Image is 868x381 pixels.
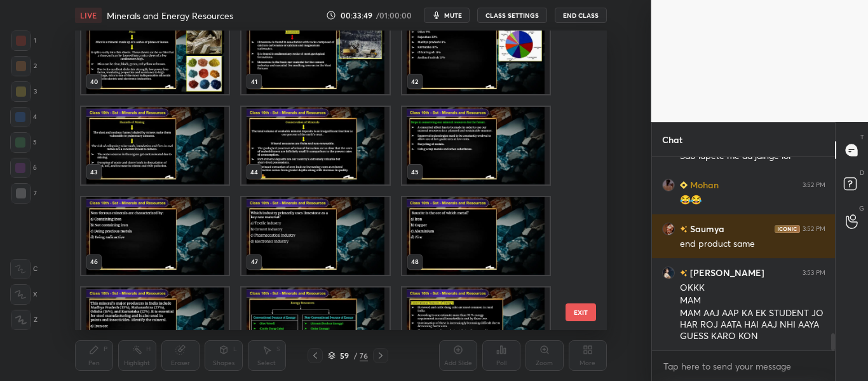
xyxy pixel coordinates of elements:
img: no-rating-badge.077c3623.svg [680,226,688,233]
button: mute [424,8,470,23]
h6: [PERSON_NAME] [688,266,764,279]
span: mute [444,11,462,20]
div: MAM [680,294,825,307]
div: 😂😂 [680,194,825,207]
div: MAM AAJ AAP KA EK STUDENT JO HAR ROJ AATA HAI AAJ NHI AAYA GUESS KARO KON [680,307,825,343]
img: 1759484871JBG4ZD.pdf [81,17,229,94]
h6: Saumya [688,222,724,235]
div: 4 [10,107,37,127]
div: 3:53 PM [803,269,825,277]
img: 1759484871JBG4ZD.pdf [81,197,229,275]
p: T [860,132,864,142]
img: 1759484871JBG4ZD.pdf [81,287,229,365]
img: Learner_Badge_beginner_1_8b307cf2a0.svg [680,181,688,189]
img: 1759484871JBG4ZD.pdf [241,17,389,94]
div: 76 [360,350,368,361]
div: grid [75,31,585,330]
div: LIVE [75,8,102,23]
img: 1759484871JBG4ZD.pdf [402,287,549,365]
div: end product same [680,238,825,251]
img: 1759484871JBG4ZD.pdf [81,107,229,184]
img: 1759484871JBG4ZD.pdf [241,287,389,365]
div: 3:52 PM [803,225,825,233]
img: 1759484871JBG4ZD.pdf [402,197,549,275]
div: 1 [11,31,36,51]
div: X [10,284,37,305]
img: 1759484871JBG4ZD.pdf [241,197,389,275]
p: D [860,168,864,177]
div: 7 [11,183,37,204]
img: iconic-dark.1390631f.png [775,225,800,233]
div: 5 [10,132,37,153]
div: OKKK [680,282,825,294]
div: / [353,352,357,359]
p: G [859,204,864,213]
img: 1759484871JBG4ZD.pdf [402,107,549,184]
div: 59 [338,352,351,359]
button: End Class [555,8,607,23]
div: grid [652,157,836,350]
p: Chat [652,123,693,156]
img: no-rating-badge.077c3623.svg [680,270,688,277]
div: C [10,259,37,279]
button: EXIT [566,303,596,321]
div: 2 [11,56,37,76]
div: Z [11,310,37,330]
button: CLASS SETTINGS [477,8,547,23]
img: 1759484871JBG4ZD.pdf [402,17,549,94]
div: 6 [10,158,37,178]
img: 1759484871JBG4ZD.pdf [241,107,389,184]
img: fd75d6bb7d674bfe97bb2d84e191e7c1.jpg [662,223,675,235]
h4: Minerals and Energy Resources [107,10,233,22]
img: fc2005a5f93940e8ab7bb8535fdd19d9.jpg [662,267,675,279]
div: 3:52 PM [803,181,825,189]
div: 3 [11,81,37,102]
h6: Mohan [688,178,719,191]
img: 6b0fccd259fa47c383fc0b844a333e12.jpg [662,179,675,191]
